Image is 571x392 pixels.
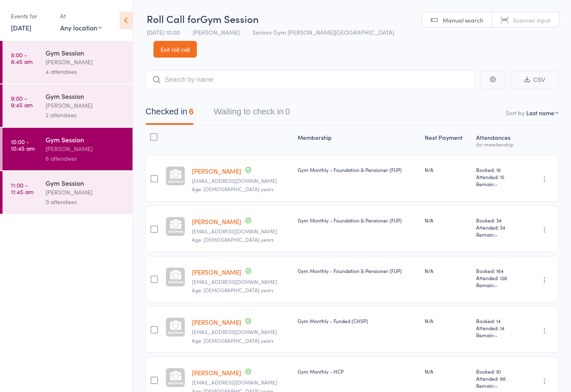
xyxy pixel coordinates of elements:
span: Attended: 15 [476,173,520,180]
span: [DATE] 10:00 [147,28,180,36]
span: Gym Session [200,12,259,25]
div: 2 attendees [46,110,125,120]
div: N/A [425,267,469,274]
a: 9:00 -9:45 amGym Session[PERSON_NAME]2 attendees [3,84,133,127]
div: 6 [189,107,194,116]
div: for membership [476,142,520,147]
a: [PERSON_NAME] [192,167,241,175]
a: Exit roll call [153,41,197,58]
div: Next Payment [421,129,473,151]
span: Remain: [476,281,520,288]
a: [DATE] [11,23,31,32]
span: Remain: [476,231,520,238]
span: Booked: 14 [476,317,520,324]
div: [PERSON_NAME] [46,57,125,67]
div: 6 attendees [46,154,125,163]
span: Booked: 34 [476,217,520,224]
span: Manual search [443,16,483,24]
a: 10:00 -10:45 amGym Session[PERSON_NAME]6 attendees [3,128,133,170]
span: Attended: 128 [476,274,520,281]
div: N/A [425,166,469,173]
div: N/A [425,317,469,324]
span: Booked: 164 [476,267,520,274]
div: Gym Session [46,48,125,57]
span: Age: [DEMOGRAPHIC_DATA] years [192,337,273,344]
small: mrcostello@optusnet.com.au [192,228,291,234]
div: N/A [425,217,469,224]
span: Age: [DEMOGRAPHIC_DATA] years [192,185,273,192]
div: Membership [294,129,422,151]
span: Remain: [476,382,520,389]
a: [PERSON_NAME] [192,368,241,377]
span: Age: [DEMOGRAPHIC_DATA] years [192,236,273,243]
div: Gym Monthly - Foundation & Pensioner (FUP) [298,166,418,173]
time: 9:00 - 9:45 am [11,95,33,108]
a: 8:00 -8:45 amGym Session[PERSON_NAME]4 attendees [3,41,133,83]
span: Age: [DEMOGRAPHIC_DATA] years [192,286,273,293]
span: Attended: 34 [476,224,520,231]
small: mrcostello@optusnet.com.au [192,178,291,184]
span: - [495,180,497,187]
div: Gym Session [46,91,125,101]
span: Attended: 14 [476,324,520,331]
span: Remain: [476,180,520,187]
small: reryan51@gmail.com [192,379,291,385]
time: 8:00 - 8:45 am [11,51,33,65]
span: [PERSON_NAME] [193,28,240,36]
div: Gym Monthly - HCP [298,368,418,375]
div: Gym Monthly - Foundation & Pensioner (FUP) [298,217,418,224]
span: Seniors Gym [PERSON_NAME][GEOGRAPHIC_DATA] [252,28,394,36]
span: - [495,281,497,288]
span: Remain: [476,331,520,339]
label: Sort by [506,109,525,117]
div: Last name [526,109,554,117]
div: Any location [60,23,102,32]
time: 11:00 - 11:45 am [11,182,33,195]
a: 11:00 -11:45 amGym Session[PERSON_NAME]0 attendees [3,171,133,214]
button: CSV [511,71,558,89]
div: Atten­dances [473,129,523,151]
time: 10:00 - 10:45 am [11,138,35,152]
div: Gym Monthly - Funded (CHSP) [298,317,418,324]
span: Roll Call for [147,12,200,25]
div: 0 attendees [46,197,125,207]
div: Gym Session [46,135,125,144]
button: Checked in6 [145,103,194,125]
span: Booked: 16 [476,166,520,173]
div: [PERSON_NAME] [46,144,125,154]
input: Search by name [145,70,475,89]
span: - [495,382,497,389]
a: [PERSON_NAME] [192,318,241,326]
div: At [60,9,102,23]
a: [PERSON_NAME] [192,268,241,276]
div: [PERSON_NAME] [46,187,125,197]
div: 4 attendees [46,67,125,76]
button: Waiting to check in0 [214,103,290,125]
span: Attended: 66 [476,375,520,382]
div: Events for [11,9,52,23]
div: [PERSON_NAME] [46,101,125,110]
small: michelledianeelliott@gmail.com [192,279,291,285]
div: Gym Session [46,178,125,187]
a: [PERSON_NAME] [192,217,241,226]
span: - [495,331,497,339]
div: N/A [425,368,469,375]
div: 0 [285,107,290,116]
span: Booked: 91 [476,368,520,375]
span: Scanner input [513,16,551,24]
small: kerrymay748@gmail.com [192,329,291,335]
div: Gym Monthly - Foundation & Pensioner (FUP) [298,267,418,274]
span: - [495,231,497,238]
